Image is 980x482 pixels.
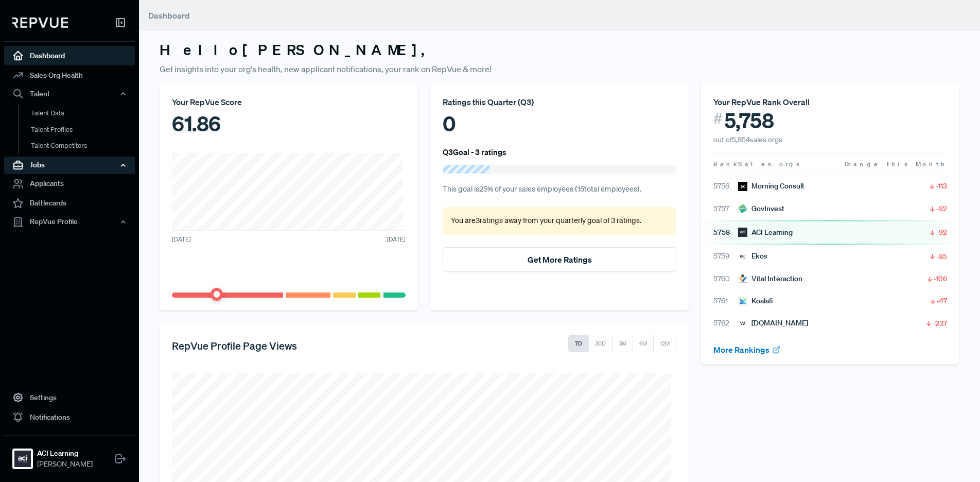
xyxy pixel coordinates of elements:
[18,105,149,122] a: Talent Data
[713,318,738,329] span: 5762
[713,181,738,192] span: 5756
[14,451,31,467] img: ACI Learning
[4,213,135,231] button: RepVue Profile
[588,335,612,352] button: 30D
[653,335,676,352] button: 12M
[713,108,723,129] span: #
[172,339,297,352] h5: RepVue Profile Page Views
[4,46,135,65] a: Dashboard
[4,194,135,213] a: Battlecards
[612,335,633,352] button: 3M
[738,204,747,213] img: GovInvest
[845,160,947,168] span: Change this Month
[936,181,947,191] span: -113
[443,147,506,157] h6: Q3 Goal - 3 ratings
[387,235,406,244] span: [DATE]
[738,273,802,284] div: Vital Interaction
[936,251,947,262] span: -85
[172,108,406,139] div: 61.86
[18,122,149,138] a: Talent Profiles
[713,273,738,284] span: 5760
[12,18,68,28] img: RepVue
[4,435,135,474] a: ACI LearningACI Learning[PERSON_NAME]
[738,251,767,262] div: Ekos
[633,335,654,352] button: 6M
[738,274,747,283] img: Vital Interaction
[738,319,747,328] img: Web.com
[443,96,676,108] div: Ratings this Quarter ( Q3 )
[738,296,773,306] div: Koalafi
[738,228,747,237] img: ACI Learning
[738,227,793,238] div: ACI Learning
[713,97,810,107] span: Your RepVue Rank Overall
[738,297,747,306] img: Koalafi
[738,318,808,329] div: [DOMAIN_NAME]
[933,318,947,329] span: -237
[443,108,676,139] div: 0
[4,388,135,407] a: Settings
[713,251,738,262] span: 5759
[443,184,676,195] p: This goal is 25 % of your sales employees ( 15 total employees).
[172,96,406,108] div: Your RepVue Score
[738,252,747,261] img: Ekos
[936,203,947,214] span: -92
[451,215,668,227] p: You are 3 ratings away from your quarterly goal of 3 ratings .
[936,227,947,237] span: -92
[724,108,774,133] span: 5,758
[148,10,190,21] span: Dashboard
[160,41,959,59] h3: Hello [PERSON_NAME] ,
[713,160,738,169] span: Rank
[713,345,781,355] a: More Rankings
[172,235,191,244] span: [DATE]
[4,157,135,174] button: Jobs
[160,63,959,75] p: Get insights into your org's health, new applicant notifications, your rank on RepVue & more!
[713,296,738,306] span: 5761
[37,459,93,470] span: [PERSON_NAME]
[713,135,782,144] span: out of 5,854 sales orgs
[443,247,676,272] button: Get More Ratings
[713,227,738,238] span: 5758
[937,296,947,306] span: -47
[4,65,135,85] a: Sales Org Health
[713,203,738,214] span: 5757
[738,203,784,214] div: GovInvest
[4,85,135,102] button: Talent
[4,407,135,427] a: Notifications
[934,273,947,284] span: -106
[738,182,747,191] img: Morning Consult
[738,181,804,192] div: Morning Consult
[568,335,589,352] button: 7D
[738,160,801,168] span: Sales orgs
[37,448,93,459] strong: ACI Learning
[18,137,149,154] a: Talent Competitors
[4,174,135,194] a: Applicants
